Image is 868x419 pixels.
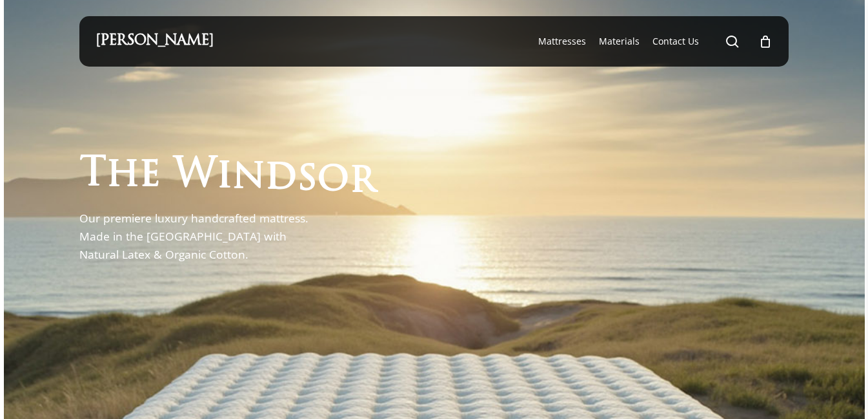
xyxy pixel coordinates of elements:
[599,35,640,48] a: Materials
[538,35,586,48] a: Mattresses
[652,35,699,48] a: Contact Us
[297,160,318,199] span: s
[79,155,376,194] h1: The Windsor
[106,156,139,195] span: h
[265,158,297,198] span: d
[599,35,640,47] span: Materials
[139,156,161,196] span: e
[79,156,106,195] span: T
[318,160,349,200] span: o
[652,35,699,47] span: Contact Us
[232,158,265,197] span: n
[79,209,321,264] p: Our premiere luxury handcrafted mattress. Made in the [GEOGRAPHIC_DATA] with Natural Latex & Orga...
[532,16,772,67] nav: Main Menu
[217,157,232,197] span: i
[349,162,376,201] span: r
[174,156,217,196] span: W
[96,34,214,48] a: [PERSON_NAME]
[538,35,586,47] span: Mattresses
